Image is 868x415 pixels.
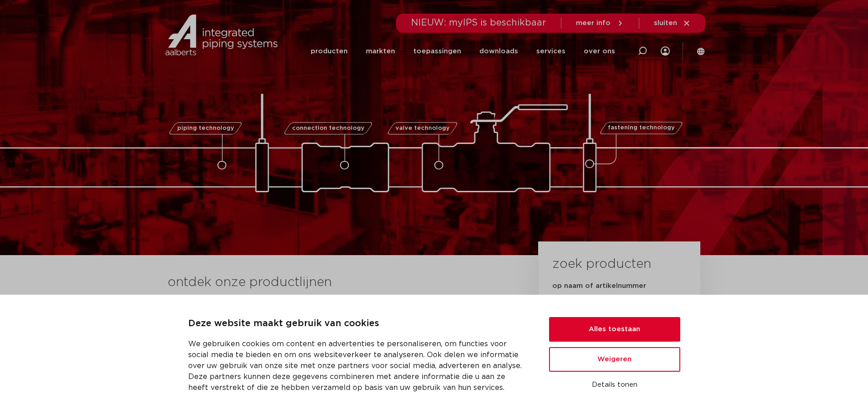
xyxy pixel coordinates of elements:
a: markten [366,34,395,69]
h3: zoek producten [552,255,651,273]
span: fastening technology [608,125,675,131]
span: piping technology [177,125,234,131]
p: We gebruiken cookies om content en advertenties te personaliseren, om functies voor social media ... [188,338,527,393]
a: toepassingen [413,34,461,69]
a: meer info [576,19,624,27]
span: sluiten [654,20,677,26]
a: over ons [584,34,615,69]
span: meer info [576,20,611,26]
span: NIEUW: myIPS is beschikbaar [411,18,546,27]
button: Details tonen [549,377,680,393]
a: producten [311,34,348,69]
nav: Menu [311,34,615,69]
span: valve technology [395,125,450,131]
label: op naam of artikelnummer [552,282,646,291]
span: connection technology [292,125,364,131]
h3: ontdek onze productlijnen [168,273,508,292]
p: Deze website maakt gebruik van cookies [188,317,527,331]
a: sluiten [654,19,691,27]
a: services [536,34,565,69]
button: Weigeren [549,347,680,372]
button: Alles toestaan [549,317,680,342]
a: downloads [479,34,518,69]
